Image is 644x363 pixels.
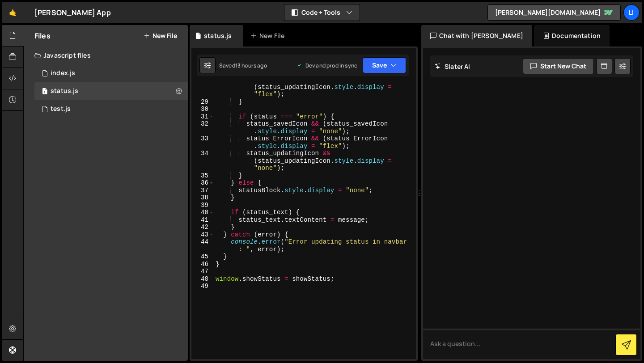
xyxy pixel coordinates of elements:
[487,4,621,21] a: [PERSON_NAME][DOMAIN_NAME]
[34,31,51,41] h2: Files
[191,209,214,216] div: 40
[191,172,214,180] div: 35
[191,268,214,275] div: 47
[235,62,267,69] div: 13 hours ago
[191,106,214,113] div: 30
[51,69,75,77] div: index.js
[2,2,24,23] a: 🤙
[42,89,47,96] span: 1
[144,32,177,39] button: New File
[250,31,288,40] div: New File
[191,216,214,224] div: 41
[191,187,214,194] div: 37
[191,194,214,202] div: 38
[34,64,188,82] div: 17350/48222.js
[51,105,71,113] div: test.js
[191,238,214,253] div: 44
[191,150,214,172] div: 34
[51,87,78,95] div: status.js
[34,82,188,100] div: 17350/48223.js
[191,253,214,261] div: 45
[534,25,610,46] div: Documentation
[435,62,470,71] h2: Slater AI
[191,261,214,268] div: 46
[191,202,214,209] div: 39
[284,4,360,21] button: Code + Tools
[191,76,214,98] div: 28
[191,179,214,187] div: 36
[363,57,406,73] button: Save
[204,31,232,40] div: status.js
[191,283,214,290] div: 49
[24,46,188,64] div: Javascript files
[219,62,267,69] div: Saved
[297,62,357,69] div: Dev and prod in sync
[421,25,532,46] div: Chat with [PERSON_NAME]
[523,58,594,74] button: Start new chat
[191,113,214,121] div: 31
[191,135,214,150] div: 33
[191,224,214,231] div: 42
[623,4,640,21] a: Li
[191,275,214,283] div: 48
[34,7,111,18] div: [PERSON_NAME] App
[34,100,188,118] div: 17350/48228.js
[191,231,214,239] div: 43
[191,98,214,106] div: 29
[191,120,214,135] div: 32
